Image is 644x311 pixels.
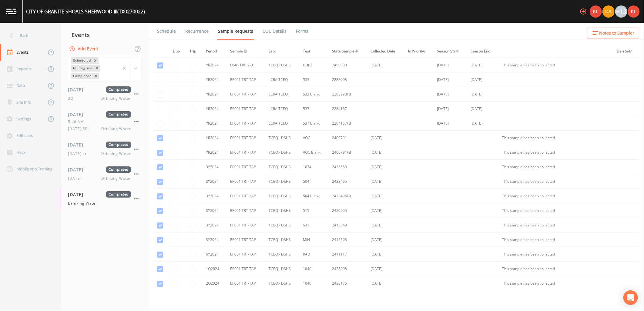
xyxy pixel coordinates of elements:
[367,58,405,72] td: [DATE]
[68,142,88,148] span: [DATE]
[202,189,226,203] td: 3Y2024
[202,262,226,276] td: 1Q2024
[328,174,367,189] td: 2423495
[467,116,498,131] td: [DATE]
[265,262,299,276] td: TCEQ - DSHS
[68,126,92,132] span: [DATE] SRI
[328,87,367,102] td: 2283998FB
[299,160,328,174] td: 1024
[367,218,405,232] td: [DATE]
[202,58,226,72] td: YR2024
[328,232,367,247] td: 2415303
[328,218,367,232] td: 2418549
[498,232,613,247] td: This sample has been collected
[467,87,498,102] td: [DATE]
[328,262,367,276] td: 2428098
[61,106,149,137] a: [DATE]Completed5:46 AM[DATE] SRIDrinking Water
[156,23,177,40] a: Schedule
[433,58,467,72] td: [DATE]
[61,27,149,42] div: Events
[299,247,328,262] td: RAD
[498,203,613,218] td: This sample has been collected
[202,232,226,247] td: 3Y2024
[226,189,265,203] td: EP001 TRT-TAP
[71,65,94,71] div: In Progress
[602,5,615,18] div: David Weber
[71,57,92,64] div: Scheduled
[106,111,131,118] span: Completed
[328,72,367,87] td: 2283998
[265,160,299,174] td: TCEQ - DSHS
[226,87,265,102] td: EP001 TRT-TAP
[106,86,131,93] span: Completed
[299,45,328,58] th: Test
[226,160,265,174] td: EP001 TRT-TAP
[265,145,299,160] td: TCEQ - DSHS
[328,160,367,174] td: 2426669
[328,102,367,116] td: 2284167
[265,276,299,291] td: TCEQ - DSHS
[498,58,613,72] td: This sample has been collected
[217,23,254,40] a: Sample Requests
[92,73,99,79] div: Remove Completed
[623,290,638,305] div: Open Intercom Messenger
[226,45,265,58] th: Sample ID
[71,73,92,79] div: Completed
[68,166,88,173] span: [DATE]
[68,201,97,206] span: Drinking Water
[226,58,265,72] td: DS01 DBP2-01
[226,102,265,116] td: EP001 TRT-TAP
[226,262,265,276] td: EP001 TRT-TAP
[202,131,226,145] td: YR2024
[68,86,88,93] span: [DATE]
[328,45,367,58] th: State Sample #
[202,45,226,58] th: Period
[433,45,467,58] th: Season Start
[184,23,210,40] a: Recurrence
[498,131,613,145] td: This sample has been collected
[328,145,367,160] td: 2400791FB
[265,45,299,58] th: Lab
[498,160,613,174] td: This sample has been collected
[226,145,265,160] td: EP001 TRT-TAP
[61,82,149,106] a: [DATE]Completed3QDrinking Water
[404,45,433,58] th: Is Priority?
[226,131,265,145] td: EP001 TRT-TAP
[61,137,149,162] a: [DATE]Completed[DATE] sriDrinking Water
[328,116,367,131] td: 2284167FB
[265,131,299,145] td: TCEQ - DSHS
[628,5,640,18] img: 9c4450d90d3b8045b2e5fa62e4f92659
[467,58,498,72] td: [DATE]
[367,45,405,58] th: Collected Date
[202,218,226,232] td: 3Y2024
[589,5,602,18] div: Kler Teran
[367,276,405,291] td: [DATE]
[265,218,299,232] td: TCEQ - DSHS
[498,262,613,276] td: This sample has been collected
[498,189,613,203] td: This sample has been collected
[367,160,405,174] td: [DATE]
[367,203,405,218] td: [DATE]
[328,247,367,262] td: 2411117
[498,276,613,291] td: This sample has been collected
[68,119,88,125] span: 5:46 AM
[68,96,77,101] span: 3Q
[202,87,226,102] td: YR2024
[467,102,498,116] td: [DATE]
[106,191,131,198] span: Completed
[299,72,328,87] td: 533
[367,232,405,247] td: [DATE]
[226,174,265,189] td: EP001 TRT-TAP
[61,186,149,211] a: [DATE]CompletedDrinking Water
[265,174,299,189] td: TCEQ - DSHS
[328,131,367,145] td: 2400791
[226,116,265,131] td: EP001 TRT-TAP
[367,131,405,145] td: [DATE]
[299,87,328,102] td: 533 Blank
[202,160,226,174] td: 3Y2024
[265,203,299,218] td: TCEQ - DSHS
[226,218,265,232] td: EP001 TRT-TAP
[226,203,265,218] td: EP001 TRT-TAP
[367,174,405,189] td: [DATE]
[498,145,613,160] td: This sample has been collected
